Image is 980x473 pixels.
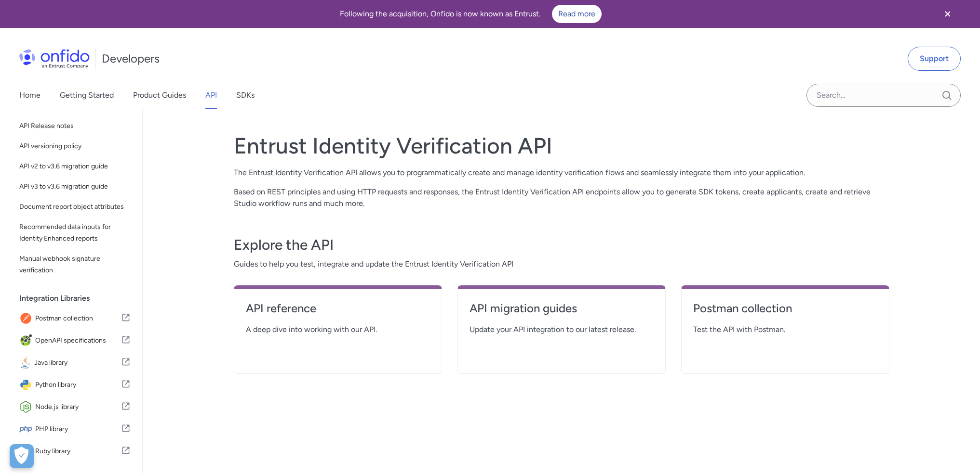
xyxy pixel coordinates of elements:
span: OpenAPI specifications [35,334,121,347]
input: Onfido search input field [806,84,961,107]
a: Product Guides [133,82,186,109]
h4: API reference [246,301,430,316]
span: API Release notes [19,120,131,132]
img: IconJava library [19,356,34,370]
span: Postman collection [35,312,121,325]
span: Node.js library [35,400,121,414]
span: API v2 to v3.6 migration guide [19,161,131,172]
a: IconPostman collectionPostman collection [15,308,134,329]
a: Postman collection [693,301,877,324]
a: Recommended data inputs for Identity Enhanced reports [15,217,134,248]
a: Home [19,82,40,109]
a: Support [908,47,961,71]
img: IconNode.js library [19,400,35,414]
a: IconPython libraryPython library [15,374,134,396]
span: Manual webhook signature verification [19,253,131,276]
a: API [205,82,217,109]
a: Document report object attributes [15,197,134,217]
span: Recommended data inputs for Identity Enhanced reports [19,221,131,244]
a: API v2 to v3.6 migration guide [15,157,134,176]
span: Python library [35,378,121,392]
a: API versioning policy [15,137,134,156]
svg: Close banner [942,8,953,20]
img: Onfido Logo [19,49,90,68]
span: Test the API with Postman. [693,324,877,335]
div: Following the acquisition, Onfido is now known as Entrust. [12,5,930,23]
div: Cookie Preferences [10,444,34,468]
a: Getting Started [60,82,114,109]
a: API reference [246,301,430,324]
span: Java library [34,356,121,370]
a: Read more [552,5,602,23]
img: IconOpenAPI specifications [19,334,35,347]
span: Update your API integration to our latest release. [470,324,654,335]
img: IconPostman collection [19,312,35,325]
h3: Explore the API [234,235,889,255]
img: IconPython library [19,378,35,392]
a: API v3 to v3.6 migration guide [15,177,134,196]
h4: Postman collection [693,301,877,316]
p: Based on REST principles and using HTTP requests and responses, the Entrust Identity Verification... [234,186,889,209]
span: Ruby library [35,445,121,458]
p: The Entrust Identity Verification API allows you to programmatically create and manage identity v... [234,167,889,179]
a: IconOpenAPI specificationsOpenAPI specifications [15,330,134,351]
button: Close banner [930,2,966,26]
a: IconRuby libraryRuby library [15,441,134,462]
span: Guides to help you test, integrate and update the Entrust Identity Verification API [234,258,889,270]
a: SDKs [236,82,255,109]
h1: Developers [102,51,160,66]
a: IconPHP libraryPHP library [15,419,134,440]
a: API Release notes [15,116,134,136]
a: API migration guides [470,301,654,324]
h4: API migration guides [470,301,654,316]
span: Document report object attributes [19,201,131,213]
span: API v3 to v3.6 migration guide [19,181,131,192]
button: Open Preferences [10,444,34,468]
span: A deep dive into working with our API. [246,324,430,335]
h1: Entrust Identity Verification API [234,132,889,159]
a: Manual webhook signature verification [15,249,134,280]
span: API versioning policy [19,141,131,152]
a: IconJava libraryJava library [15,352,134,373]
a: IconNode.js libraryNode.js library [15,396,134,418]
img: IconPHP library [19,422,35,436]
span: PHP library [35,422,121,436]
div: Integration Libraries [19,289,138,308]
